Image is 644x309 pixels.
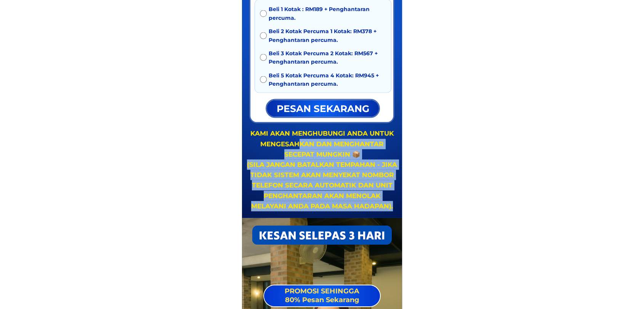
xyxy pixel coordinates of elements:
[269,27,386,44] span: Beli 2 Kotak Percuma 1 Kotak: RM378 + Penghantaran percuma.
[269,71,386,88] span: Beli 5 Kotak Percuma 4 Kotak: RM945 + Penghantaran percuma.
[269,5,386,22] span: Beli 1 Kotak : RM189 + Penghantaran percuma.
[267,100,379,117] p: pesan sekarang
[285,287,359,304] span: PROMOSI SEHINGGA 80% Pesan Sekarang
[246,128,398,211] div: KAMI AKAN MENGHUBUNGI ANDA UNTUK MENGESAHKAN DAN MENGHANTAR SECEPAT MUNGKIN 📦 (SILA JANGAN BATALK...
[269,49,386,66] span: Beli 3 Kotak Percuma 2 Kotak: RM567 + Penghantaran percuma.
